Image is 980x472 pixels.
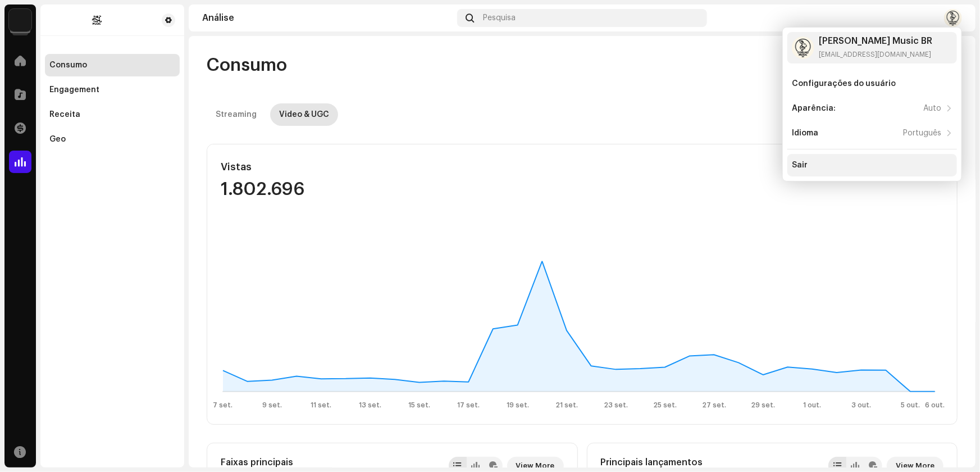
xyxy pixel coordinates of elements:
[45,79,180,101] re-m-nav-item: Engagement
[49,135,66,144] div: Geo
[359,402,381,409] text: 13 set.
[484,13,516,22] span: Pesquisa
[901,402,920,409] text: 5 out.
[787,122,957,144] re-m-nav-item: Idioma
[792,161,808,170] div: Sair
[903,129,941,138] div: Português
[213,402,233,409] text: 7 set.
[507,402,529,409] text: 19 set.
[702,402,726,409] text: 27 set.
[604,402,628,409] text: 23 set.
[221,158,444,176] div: Vistas
[601,457,703,468] div: Principais lançamentos
[944,9,962,27] img: 9209a818-ae4a-4b6b-ac49-10dab2ebe703
[819,37,932,46] div: [PERSON_NAME] Music BR
[851,402,871,409] text: 3 out.
[792,129,818,138] div: Idioma
[819,50,932,59] div: [EMAIL_ADDRESS][DOMAIN_NAME]
[923,104,941,113] div: Auto
[787,72,957,95] re-m-nav-item: Configurações do usuário
[45,128,180,151] re-m-nav-item: Geo
[221,457,308,468] div: Faixas principais
[45,103,180,126] re-m-nav-item: Receita
[787,97,957,120] re-m-nav-item: Aparência:
[207,54,287,76] span: Consumo
[555,402,578,409] text: 21 set.
[49,61,87,70] div: Consumo
[803,402,821,409] text: 1 out.
[792,104,836,113] div: Aparência:
[408,402,430,409] text: 15 set.
[792,79,896,88] div: Configurações do usuário
[49,85,99,94] div: Engagement
[311,402,331,409] text: 11 set.
[45,54,180,76] re-m-nav-item: Consumo
[262,402,282,409] text: 9 set.
[792,37,814,59] img: 9209a818-ae4a-4b6b-ac49-10dab2ebe703
[787,154,957,176] re-m-nav-item: Sair
[216,103,257,126] div: Streaming
[279,103,329,126] div: Video & UGC
[221,180,444,198] div: 1.802.696
[926,402,945,409] text: 6 out.
[49,110,80,119] div: Receita
[202,13,453,22] div: Análise
[49,13,144,27] img: f599b786-36f7-43ff-9e93-dc84791a6e00
[9,9,31,31] img: c86870aa-2232-4ba3-9b41-08f587110171
[751,402,775,409] text: 29 set.
[653,402,677,409] text: 25 set.
[457,402,480,409] text: 17 set.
